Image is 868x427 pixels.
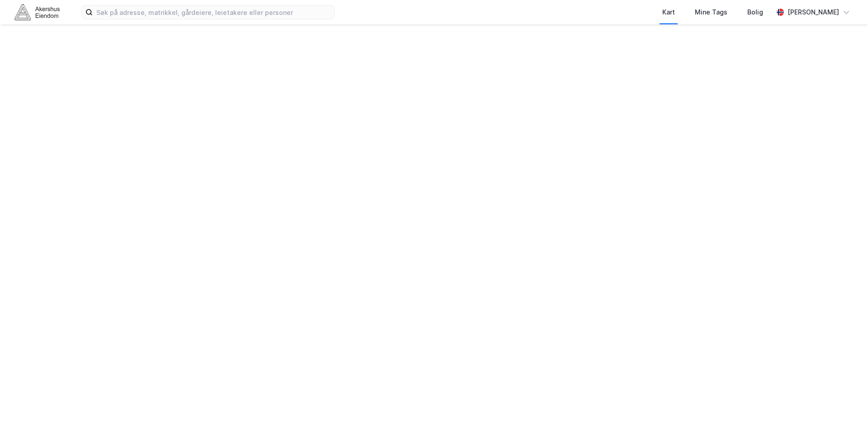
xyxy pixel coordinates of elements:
[823,384,868,427] iframe: Chat Widget
[695,7,727,18] div: Mine Tags
[93,5,334,19] input: Søk på adresse, matrikkel, gårdeiere, leietakere eller personer
[788,7,839,18] div: [PERSON_NAME]
[747,7,763,18] div: Bolig
[662,7,675,18] div: Kart
[14,4,60,20] img: akershus-eiendom-logo.9091f326c980b4bce74ccdd9f866810c.svg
